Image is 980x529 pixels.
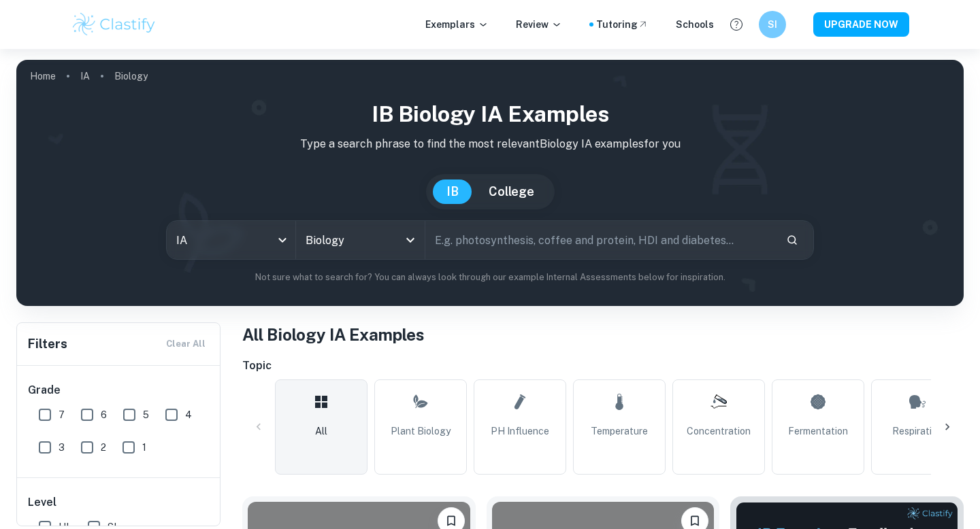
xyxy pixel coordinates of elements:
[242,358,964,374] h6: Topic
[16,60,964,306] img: profile cover
[591,424,648,439] span: Temperature
[676,17,714,32] a: Schools
[27,136,953,152] p: Type a search phrase to find the most relevant Biology IA examples for you
[315,424,327,439] span: All
[114,69,148,84] p: Biology
[80,67,90,86] a: IA
[765,17,781,32] h6: SI
[59,440,65,455] span: 3
[475,180,548,204] button: College
[28,494,210,511] h6: Level
[892,424,943,439] span: Respiration
[391,424,451,439] span: Plant Biology
[185,407,192,422] span: 4
[28,335,67,354] h6: Filters
[491,424,549,439] span: pH Influence
[142,440,146,455] span: 1
[167,221,295,259] div: IA
[30,67,56,86] a: Home
[725,13,748,36] button: Help and Feedback
[759,11,786,38] button: SI
[71,11,157,38] img: Clastify logo
[27,271,953,284] p: Not sure what to search for? You can always look through our example Internal Assessments below f...
[242,322,964,347] h1: All Biology IA Examples
[101,440,106,455] span: 2
[101,407,107,422] span: 6
[425,17,489,32] p: Exemplars
[28,382,210,398] h6: Grade
[781,228,804,252] button: Search
[59,407,65,422] span: 7
[143,407,149,422] span: 5
[813,12,909,37] button: UPGRADE NOW
[425,221,775,259] input: E.g. photosynthesis, coffee and protein, HDI and diabetes...
[687,424,751,439] span: Concentration
[516,17,562,32] p: Review
[433,180,472,204] button: IB
[596,17,649,32] a: Tutoring
[788,424,848,439] span: Fermentation
[27,98,953,131] h1: IB Biology IA examples
[401,231,420,250] button: Open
